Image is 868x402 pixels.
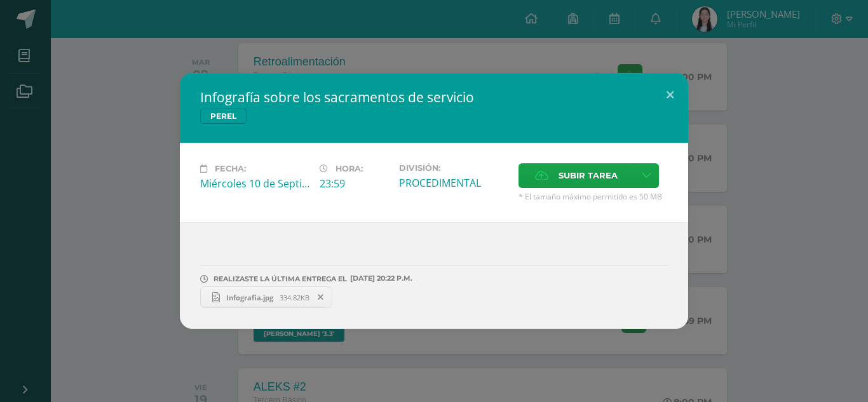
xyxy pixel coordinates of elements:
[399,176,508,190] div: PROCEDIMENTAL
[336,164,363,173] span: Hora:
[320,177,389,191] div: 23:59
[280,293,309,302] span: 334.82KB
[652,73,688,116] button: Close (Esc)
[215,164,246,173] span: Fecha:
[200,177,309,191] div: Miércoles 10 de Septiembre
[310,290,332,304] span: Remover entrega
[347,278,412,279] span: [DATE] 20:22 P.M.
[214,274,347,283] span: REALIZASTE LA ÚLTIMA ENTREGA EL
[200,109,247,124] span: PEREL
[519,191,668,202] span: * El tamaño máximo permitido es 50 MB
[200,286,332,308] a: Infografia.jpg 334.82KB
[559,164,618,187] span: Subir tarea
[399,163,508,173] label: División:
[220,293,280,302] span: Infografia.jpg
[200,88,668,106] h2: Infografía sobre los sacramentos de servicio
